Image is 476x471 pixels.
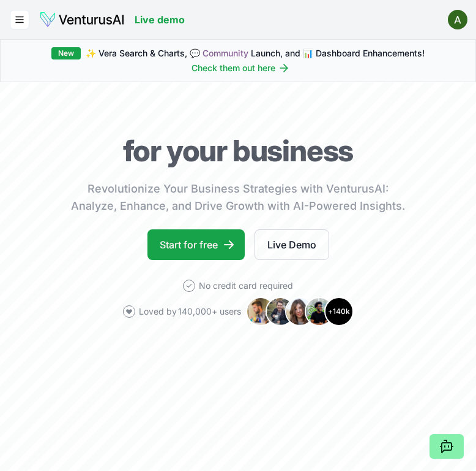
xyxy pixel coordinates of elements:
[305,297,334,326] img: Avatar 4
[86,47,425,59] span: ✨ Vera Search & Charts, 💬 Launch, and 📊 Dashboard Enhancements!
[147,229,245,260] a: Start for free
[39,11,125,28] img: logo
[246,297,275,326] img: Avatar 1
[285,297,314,326] img: Avatar 3
[255,229,329,260] a: Live Demo
[51,47,81,59] div: New
[203,48,248,58] a: Community
[192,62,290,74] a: Check them out here
[266,297,295,326] img: Avatar 2
[448,10,467,29] img: ACg8ocJ7KVQOdJaW3PdX8E65e2EZ92JzdNb9v8V4PtX_TGc3q-9WSg=s96-c
[135,12,185,27] a: Live demo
